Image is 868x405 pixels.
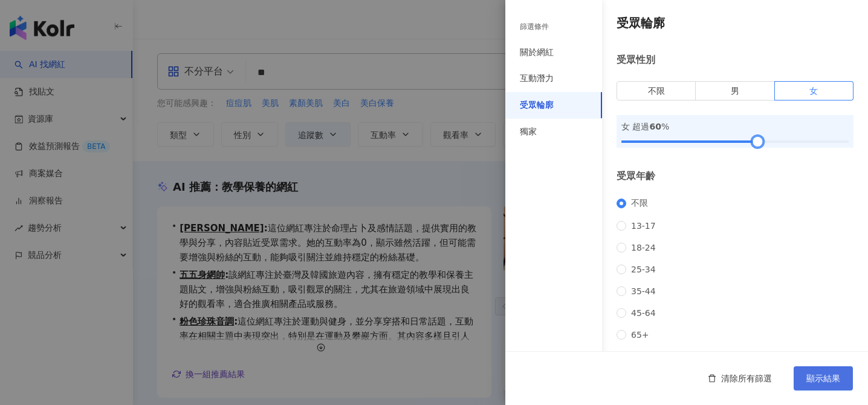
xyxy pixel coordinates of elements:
[617,15,853,31] h4: 受眾輪廓
[626,308,661,318] span: 45-64
[794,366,853,390] button: 顯示結果
[626,243,661,252] span: 18-24
[731,86,739,96] span: 男
[520,126,537,138] div: 獨家
[626,198,653,209] span: 不限
[809,86,818,96] span: 女
[520,73,554,85] div: 互動潛力
[708,374,716,383] span: delete
[617,53,853,67] div: 受眾性別
[621,120,849,133] div: 女 超過 %
[721,374,772,383] span: 清除所有篩選
[626,330,654,340] span: 65+
[626,265,661,274] span: 25-34
[626,221,661,231] span: 13-17
[696,366,784,390] button: 清除所有篩選
[649,122,661,131] span: 60
[520,99,554,111] div: 受眾輪廓
[648,86,665,96] span: 不限
[806,374,840,383] span: 顯示結果
[520,47,554,59] div: 關於網紅
[617,170,853,183] div: 受眾年齡
[626,286,661,296] span: 35-44
[520,22,549,32] div: 篩選條件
